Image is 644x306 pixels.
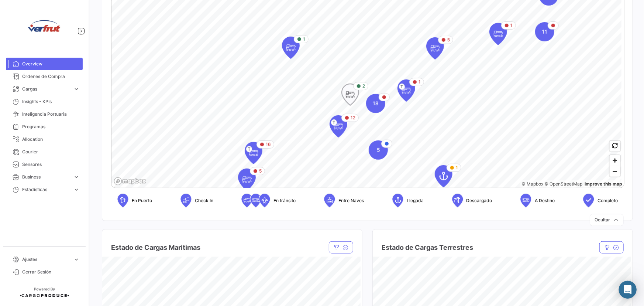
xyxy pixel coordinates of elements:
span: En tránsito [273,197,296,204]
span: Órdenes de Compra [22,73,80,80]
a: Inteligencia Portuaria [6,108,83,120]
span: T [246,146,252,152]
span: expand_more [73,174,80,180]
span: expand_more [73,256,80,263]
span: 1 [456,164,458,171]
span: T [331,119,337,126]
h4: Estado de Cargas Maritimas [111,242,200,253]
div: Abrir Intercom Messenger [619,281,637,299]
span: Programas [22,123,80,130]
span: Allocation [22,136,80,143]
span: 12 [351,115,355,121]
button: Zoom in [610,155,620,166]
a: Órdenes de Compra [6,70,83,83]
a: Sensores [6,158,83,171]
span: A Destino [535,197,555,204]
span: Zoom out [610,166,620,177]
span: Cargas [22,86,70,92]
button: Ocultar [590,214,624,226]
span: expand_more [73,186,80,193]
span: Check In [195,197,213,204]
span: 2 [362,83,365,89]
span: Insights - KPIs [22,98,80,105]
a: OpenStreetMap [545,181,583,187]
div: Map marker [341,84,359,106]
button: Zoom out [610,166,620,177]
div: Map marker [330,115,347,137]
a: Allocation [6,133,83,146]
span: Estadísticas [22,186,70,193]
div: Map marker [426,37,444,59]
span: Sensores [22,161,80,168]
a: Mapbox [521,181,543,187]
span: 1 [510,22,513,29]
span: Overview [22,61,80,67]
div: Map marker [282,37,300,59]
a: Programas [6,120,83,133]
span: 5 [259,168,262,174]
span: T [399,84,405,90]
div: Map marker [369,140,388,160]
span: Cerrar Sesión [22,269,80,275]
a: Courier [6,146,83,158]
img: verfrut.png [26,9,63,46]
div: Map marker [397,79,415,102]
span: Courier [22,149,80,155]
div: Map marker [435,165,452,187]
span: Completo [597,197,618,204]
div: Map marker [366,94,385,113]
span: Ajustes [22,256,70,263]
div: Map marker [245,142,262,164]
a: Mapbox logo [114,177,146,186]
span: En Puerto [132,197,152,204]
span: 18 [373,100,379,107]
h4: Estado de Cargas Terrestres [382,242,473,253]
span: 1 [303,36,305,42]
div: Map marker [238,169,256,191]
span: Entre Naves [338,197,364,204]
span: Inteligencia Portuaria [22,111,80,118]
span: expand_more [73,86,80,92]
span: 5 [447,37,450,43]
div: Map marker [489,23,507,45]
a: Insights - KPIs [6,95,83,108]
span: 16 [266,141,271,148]
div: Map marker [535,22,554,41]
span: 1 [419,79,421,85]
span: 5 [377,146,380,154]
span: Business [22,174,70,180]
a: Map feedback [585,181,622,187]
span: Llegada [407,197,424,204]
a: Overview [6,58,83,70]
span: Descargado [466,197,492,204]
span: 11 [542,28,547,35]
